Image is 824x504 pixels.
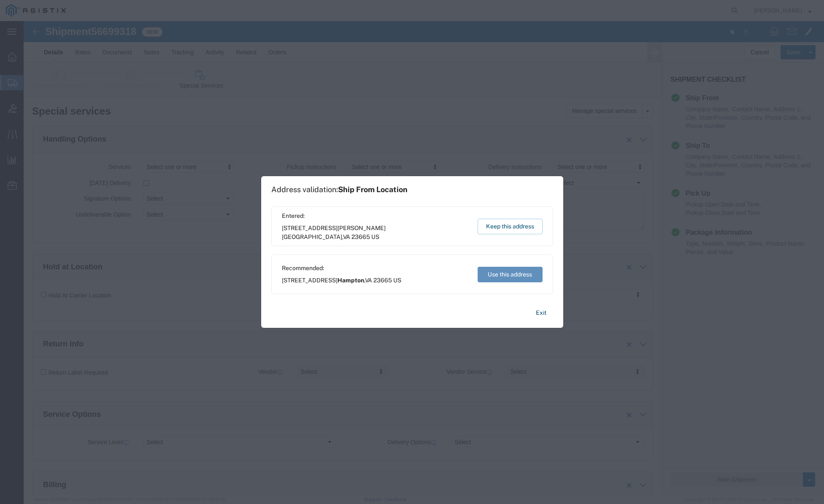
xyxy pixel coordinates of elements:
button: Use this address [478,267,543,282]
span: 23665 [373,277,392,284]
span: Hampton [338,277,364,284]
button: Exit [529,306,553,320]
span: [STREET_ADDRESS] , [282,224,470,241]
span: Recommended: [282,264,401,273]
span: [PERSON_NAME][GEOGRAPHIC_DATA] [282,225,386,240]
button: Keep this address [478,219,543,234]
span: VA [365,277,372,284]
h1: Address validation: [271,185,408,194]
span: US [371,233,379,240]
span: 23665 [351,233,370,240]
span: Ship From Location [338,185,408,194]
span: US [393,277,401,284]
span: Entered: [282,212,470,220]
span: VA [343,233,350,240]
span: [STREET_ADDRESS] , [282,276,401,285]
